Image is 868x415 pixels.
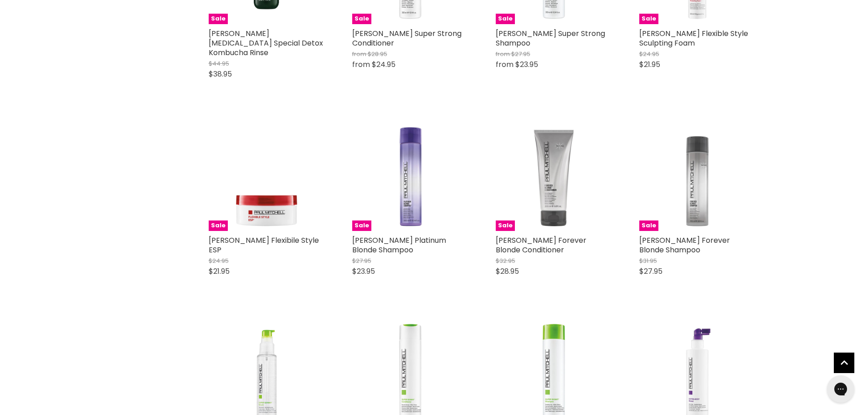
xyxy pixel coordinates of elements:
span: Sale [209,14,228,24]
span: $27.95 [352,256,371,265]
span: $28.95 [496,266,519,277]
span: $21.95 [639,59,660,70]
a: [PERSON_NAME] Forever Blonde Conditioner [496,235,586,255]
span: $44.95 [209,59,229,68]
span: $27.95 [639,266,663,277]
span: $24.95 [639,50,659,58]
a: [PERSON_NAME] [MEDICAL_DATA] Special Detox Kombucha Rinse [209,28,323,58]
span: $23.95 [352,266,375,277]
iframe: Gorgias live chat messenger [822,372,859,406]
span: $24.95 [372,59,395,70]
span: Sale [496,220,515,231]
a: Paul Mitchell Forever Blonde ShampooSale [639,115,755,231]
span: $23.95 [515,59,538,70]
span: from [496,50,510,58]
span: from [352,50,366,58]
img: Paul Mitchell Forever Blonde Conditioner [496,115,612,231]
span: $38.95 [209,69,232,79]
span: Sale [352,14,371,24]
span: $31.95 [639,256,657,265]
span: Sale [639,220,658,231]
span: $21.95 [209,266,230,277]
a: Paul Mitchell Platinum Blonde ShampooSale [352,115,468,231]
span: Sale [496,14,515,24]
span: Sale [209,220,228,231]
img: Paul Mitchell Platinum Blonde Shampoo [352,115,468,231]
span: $27.95 [511,50,530,58]
img: Paul Mitchell Flexibile Style ESP [209,115,325,231]
a: [PERSON_NAME] Flexibile Style ESP [209,235,319,255]
span: from [496,59,514,70]
span: $32.95 [496,256,515,265]
a: [PERSON_NAME] Super Strong Shampoo [496,28,605,48]
a: [PERSON_NAME] Flexible Style Sculpting Foam [639,28,748,48]
a: Paul Mitchell Forever Blonde ConditionerSale [496,115,612,231]
a: [PERSON_NAME] Forever Blonde Shampoo [639,235,730,255]
span: $24.95 [209,256,229,265]
span: Sale [352,220,371,231]
a: [PERSON_NAME] Platinum Blonde Shampoo [352,235,446,255]
span: Sale [639,14,658,24]
span: $28.95 [368,50,387,58]
a: [PERSON_NAME] Super Strong Conditioner [352,28,462,48]
a: Paul Mitchell Flexibile Style ESPSale [209,115,325,231]
img: Paul Mitchell Forever Blonde Shampoo [639,115,755,231]
span: from [352,59,370,70]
